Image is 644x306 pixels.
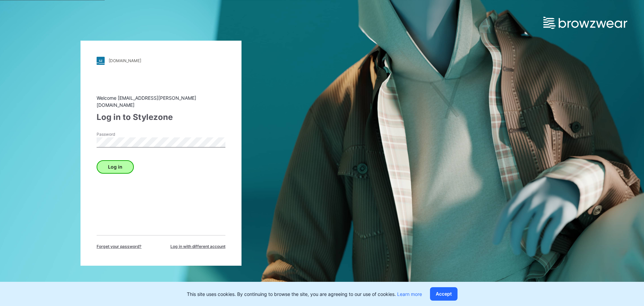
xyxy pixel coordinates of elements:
img: stylezone-logo.562084cfcfab977791bfbf7441f1a819.svg [97,57,105,65]
label: Password [97,131,144,137]
a: Learn more [397,291,422,297]
button: Accept [430,287,458,301]
img: browzwear-logo.e42bd6dac1945053ebaf764b6aa21510.svg [543,17,627,29]
button: Log in [97,160,134,174]
div: Welcome [EMAIL_ADDRESS][PERSON_NAME][DOMAIN_NAME] [97,94,225,108]
div: Log in to Stylezone [97,111,225,123]
span: Forget your password? [97,244,142,250]
a: [DOMAIN_NAME] [97,57,225,65]
span: Log in with different account [170,244,225,250]
div: [DOMAIN_NAME] [109,58,141,63]
p: This site uses cookies. By continuing to browse the site, you are agreeing to our use of cookies. [187,291,422,298]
